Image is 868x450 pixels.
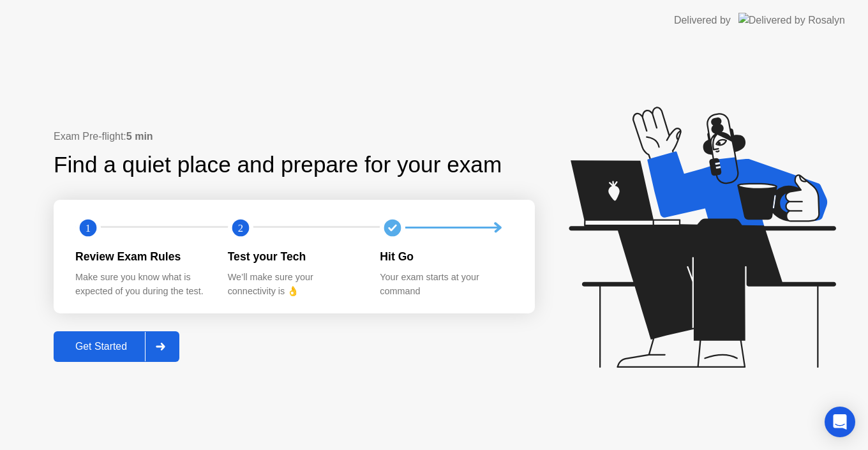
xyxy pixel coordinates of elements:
[380,248,512,265] div: Hit Go
[674,13,731,28] div: Delivered by
[126,131,153,142] b: 5 min
[75,271,207,298] div: Make sure you know what is expected of you during the test.
[54,331,179,362] button: Get Started
[228,271,360,298] div: We’ll make sure your connectivity is 👌
[54,148,504,182] div: Find a quiet place and prepare for your exam
[54,129,535,144] div: Exam Pre-flight:
[75,248,207,265] div: Review Exam Rules
[238,221,243,234] text: 2
[228,248,360,265] div: Test your Tech
[825,407,855,437] div: Open Intercom Messenger
[86,221,91,234] text: 1
[738,13,845,27] img: Delivered by Rosalyn
[380,271,512,298] div: Your exam starts at your command
[57,341,145,352] div: Get Started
